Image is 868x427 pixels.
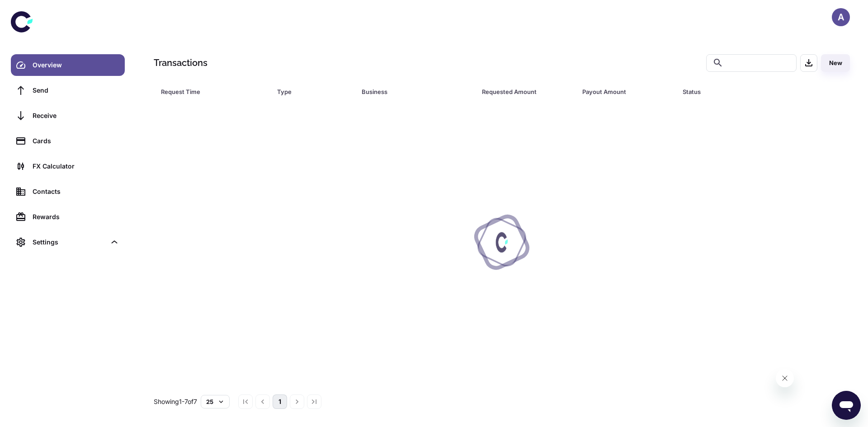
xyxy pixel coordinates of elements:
button: A [832,8,850,26]
span: Request Time [161,85,266,98]
button: page 1 [273,394,287,409]
div: Status [683,85,801,98]
span: Status [683,85,812,98]
div: Settings [33,237,106,247]
div: FX Calculator [33,161,119,171]
div: Payout Amount [582,85,660,98]
button: 25 [201,395,230,408]
div: Request Time [161,85,255,98]
iframe: Button to launch messaging window [832,391,861,420]
div: Requested Amount [482,85,560,98]
iframe: Close message [776,369,794,387]
nav: pagination navigation [237,394,323,409]
div: Receive [33,111,119,121]
a: Receive [11,105,125,127]
div: Cards [33,136,119,146]
div: Overview [33,60,119,70]
a: Send [11,80,125,101]
h1: Transactions [154,56,208,70]
button: New [821,54,850,72]
div: Settings [11,231,125,253]
span: Type [277,85,350,98]
a: Contacts [11,181,125,202]
span: Payout Amount [582,85,672,98]
span: Requested Amount [482,85,571,98]
a: Overview [11,54,125,76]
p: Showing 1-7 of 7 [154,397,197,407]
a: FX Calculator [11,155,125,177]
div: Send [33,85,119,95]
div: Contacts [33,187,119,197]
div: Rewards [33,212,119,222]
span: Hi. Need any help? [5,6,65,14]
div: Type [277,85,339,98]
a: Rewards [11,206,125,228]
a: Cards [11,130,125,152]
